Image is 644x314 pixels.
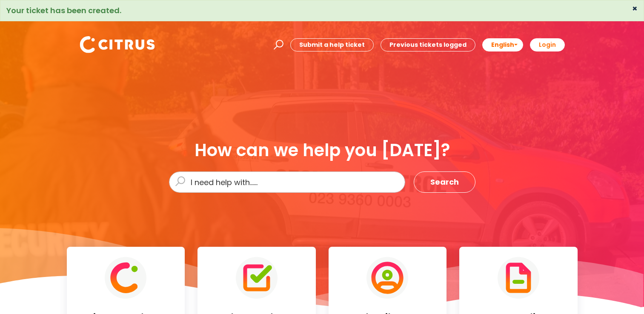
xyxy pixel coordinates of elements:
[430,175,459,189] span: Search
[414,171,475,193] button: Search
[169,141,475,160] div: How can we help you [DATE]?
[290,38,374,51] a: Submit a help ticket
[539,40,556,49] b: Login
[491,40,514,49] span: English
[632,5,638,12] button: ×
[530,38,565,51] a: Login
[169,171,405,193] input: I need help with......
[381,38,475,51] a: Previous tickets logged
